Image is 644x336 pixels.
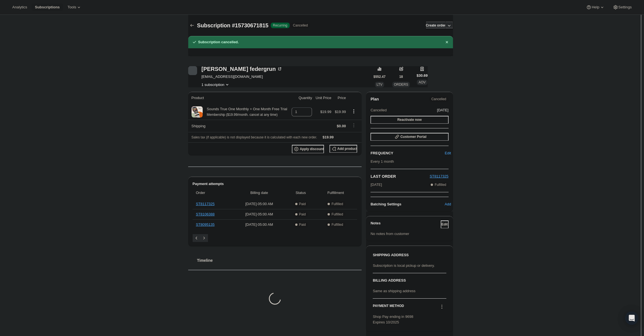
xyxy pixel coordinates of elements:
h2: Payment attempts [193,181,357,187]
button: $552.47 [374,73,386,81]
span: rivka federgrun [188,66,197,75]
span: Apply discount [300,147,324,151]
span: [DATE] · 05:00 AM [234,222,284,227]
span: Edit [441,222,448,227]
span: Cancelled [431,97,446,101]
span: Same as shipping address [373,289,415,293]
button: Subscriptions [32,3,63,11]
span: Customer Portal [400,135,426,139]
span: Billing date [234,190,284,196]
img: product img [192,106,203,117]
button: Add product [330,145,357,153]
button: Product actions [202,82,230,87]
button: Tools [64,3,85,11]
button: Edit [444,149,452,158]
span: $0.00 [337,124,346,128]
h3: PAYMENT METHOD [373,304,404,311]
span: [DATE] · 05:00 AM [234,201,284,207]
h2: Timeline [197,258,362,263]
button: Subscriptions [188,21,196,29]
th: Price [333,92,347,104]
span: Fulfillment [318,190,354,196]
th: Product [188,92,290,104]
button: Edit [441,220,449,228]
span: Help [592,5,599,9]
h3: BILLING ADDRESS [373,278,446,283]
span: Status [287,190,314,196]
span: Fulfilled [331,212,343,217]
button: Dismiss notification [443,38,451,46]
button: 18 [397,73,405,81]
button: Apply discount [292,145,324,153]
a: ST8106388 [196,212,215,216]
span: Fulfilled [331,202,343,206]
span: Tools [67,5,76,9]
div: [PERSON_NAME] federgrun [202,66,283,72]
span: Fulfilled [331,222,343,227]
div: Open Intercom Messenger [625,311,638,325]
th: Shipping [188,120,290,132]
span: [DATE] · 05:00 AM [234,212,284,217]
span: Create order [426,23,446,28]
button: Reactivate now [371,116,448,124]
h2: FREQUENCY [371,150,447,156]
th: Order [193,187,233,199]
span: Analytics [12,5,27,9]
span: LTV [377,83,382,87]
th: Quantity [290,92,314,104]
h6: Batching Settings [371,201,447,207]
span: Add product [337,147,357,151]
span: ORDERS [394,83,408,87]
button: Shipping actions [349,122,358,128]
button: Settings [609,3,635,11]
h2: LAST ORDER [371,174,430,179]
h2: Subscription cancelled. [198,39,239,45]
span: Paid [299,222,306,227]
span: Reactivate now [397,117,422,122]
span: 18 [399,75,403,79]
span: [DATE] [437,107,449,113]
span: Cancelled [371,107,387,113]
button: ST8117325 [430,174,448,179]
span: Fulfilled [435,183,446,187]
button: Customer Portal [371,133,448,141]
div: Sounds True One Monthly + One Month Free Trial [203,106,287,117]
button: Analytics [9,3,30,11]
button: Help [583,3,608,11]
a: ST8095135 [196,222,215,227]
span: [EMAIL_ADDRESS][DOMAIN_NAME] [202,74,283,80]
span: $30.69 [417,73,428,78]
span: Subscription is local pickup or delivery. [373,263,435,268]
span: $19.99 [323,135,334,139]
h3: Notes [371,220,440,228]
span: Subscription #15730671815 [197,22,268,28]
span: Recurring [273,23,287,28]
a: ST8117325 [196,202,215,206]
span: [DATE] [371,182,382,188]
span: Add [445,201,451,207]
h2: Plan [371,96,379,102]
span: $552.47 [374,75,386,79]
span: Shop Pay ending in 9698 Expires 10/2025 [373,315,413,324]
span: $19.99 [320,110,331,114]
span: $19.99 [335,110,346,114]
button: Add [444,200,452,209]
span: Settings [618,5,632,9]
span: Paid [299,202,306,206]
button: Next [200,234,208,242]
button: Product actions [349,108,358,114]
span: Subscriptions [35,5,60,9]
span: Edit [445,150,451,156]
a: ST8117325 [430,174,448,178]
span: Sales tax (if applicable) is not displayed because it is calculated with each new order. [192,135,317,139]
h3: SHIPPING ADDRESS [373,252,446,258]
th: Unit Price [314,92,333,104]
span: AOV [418,80,425,84]
span: Cancelled [293,23,308,28]
span: Paid [299,212,306,217]
button: Create order [426,21,446,29]
span: Every 1 month [371,159,394,164]
nav: Pagination [193,234,357,242]
small: Membership ($19.99/month. cancel at any time) [207,113,278,117]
